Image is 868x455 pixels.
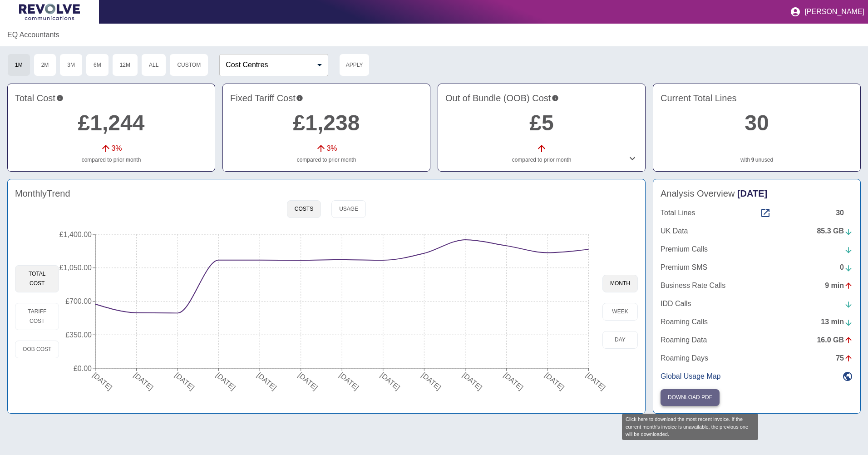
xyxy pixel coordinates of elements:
p: IDD Calls [661,298,691,309]
h4: Analysis Overview [661,187,853,200]
tspan: [DATE] [215,371,237,391]
a: UK Data85.3 GB [661,226,853,237]
a: Business Rate Calls9 min [661,280,853,291]
a: Premium Calls [661,244,853,255]
tspan: £350.00 [66,331,92,339]
div: Click here to download the most recent invoice. If the current month’s invoice is unavailable, th... [622,414,758,440]
button: week [602,303,638,321]
h4: Monthly Trend [15,187,70,200]
tspan: [DATE] [503,371,525,391]
button: Costs [287,200,321,218]
a: IDD Calls [661,298,853,309]
a: £5 [529,111,553,135]
p: 3 % [326,143,337,154]
a: Premium SMS0 [661,262,853,273]
tspan: £700.00 [66,297,92,305]
div: 16.0 GB [817,335,853,346]
button: 3M [59,54,83,76]
tspan: [DATE] [297,371,319,391]
tspan: [DATE] [420,371,443,391]
tspan: [DATE] [133,371,155,391]
a: Roaming Data16.0 GB [661,335,853,346]
p: Business Rate Calls [661,280,725,291]
tspan: [DATE] [543,371,566,391]
tspan: [DATE] [379,371,401,391]
p: Roaming Data [661,335,707,346]
span: [DATE] [737,188,767,198]
button: OOB Cost [15,341,59,358]
svg: This is the total charges incurred over 1 months [56,91,64,105]
a: £1,238 [293,111,360,135]
button: [PERSON_NAME] [786,3,868,21]
a: Total Lines30 [661,208,853,218]
tspan: [DATE] [173,371,196,391]
p: compared to prior month [15,156,207,164]
p: with unused [661,156,853,164]
div: 9 min [825,280,853,291]
button: Click here to download the most recent invoice. If the current month’s invoice is unavailable, th... [661,389,720,406]
p: Premium SMS [661,262,707,273]
tspan: [DATE] [256,371,278,391]
button: day [602,331,638,349]
h4: Current Total Lines [661,91,853,105]
svg: Costs outside of your fixed tariff [552,91,559,105]
svg: This is your recurring contracted cost [296,91,303,105]
a: Roaming Calls13 min [661,317,853,327]
tspan: [DATE] [338,371,360,391]
a: 9 [751,156,755,164]
p: Total Lines [661,208,695,218]
div: 13 min [821,317,853,327]
tspan: £0.00 [74,365,92,372]
tspan: [DATE] [461,371,483,391]
tspan: £1,050.00 [59,264,92,272]
div: 30 [836,208,853,218]
a: EQ Accountants [7,30,59,40]
p: Roaming Calls [661,317,708,327]
h4: Fixed Tariff Cost [230,91,423,105]
div: 85.3 GB [817,226,853,237]
h4: Out of Bundle (OOB) Cost [445,91,638,105]
p: Roaming Days [661,353,708,364]
p: 3 % [111,143,122,154]
button: 1M [7,54,30,76]
h4: Total Cost [15,91,207,105]
tspan: [DATE] [91,371,113,391]
button: Total Cost [15,265,59,292]
button: 6M [86,54,109,76]
div: 75 [836,353,853,364]
img: Logo [19,4,80,20]
p: [PERSON_NAME] [804,8,864,16]
p: Global Usage Map [661,371,721,382]
tspan: [DATE] [585,371,607,391]
button: Usage [331,200,366,218]
button: Tariff Cost [15,303,59,330]
a: Roaming Days75 [661,353,853,364]
button: All [141,54,166,76]
button: Apply [339,54,370,76]
button: month [602,275,638,292]
a: £1,244 [78,111,145,135]
a: 30 [745,111,769,135]
button: Custom [169,54,208,76]
p: UK Data [661,226,688,237]
div: 0 [840,262,853,273]
tspan: £1,400.00 [59,231,92,238]
a: Global Usage Map [661,371,853,382]
p: compared to prior month [230,156,423,164]
button: 2M [34,54,57,76]
p: Premium Calls [661,244,708,255]
button: 12M [112,54,138,76]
